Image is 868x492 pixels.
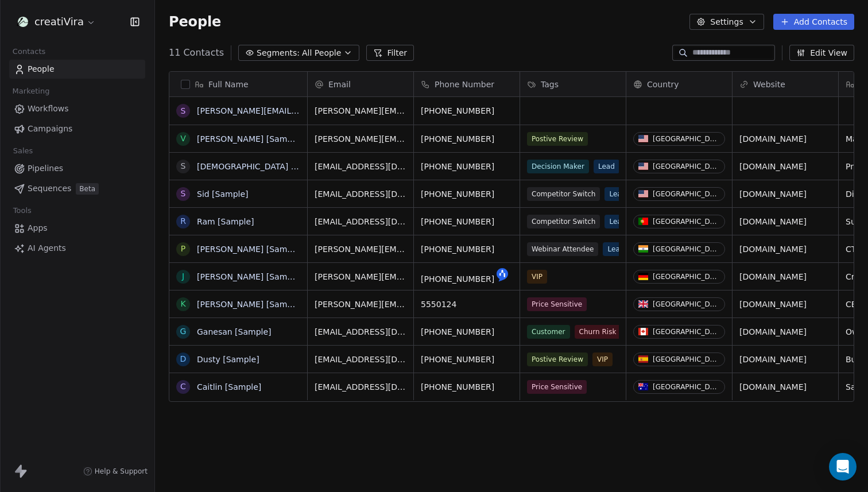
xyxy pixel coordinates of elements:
div: [GEOGRAPHIC_DATA] [653,328,720,336]
a: [DOMAIN_NAME] [739,162,807,171]
span: [PHONE_NUMBER] [421,133,513,145]
div: Country [626,72,732,96]
div: Full Name [169,72,307,96]
span: [PHONE_NUMBER] [421,243,513,255]
div: C [180,381,186,393]
span: VIP [527,270,547,284]
div: V [180,133,186,145]
span: Decision Maker [527,160,589,173]
div: S [181,188,186,200]
img: v-fav_2023.png [16,15,30,29]
span: [EMAIL_ADDRESS][DOMAIN_NAME] [315,381,406,393]
span: [PERSON_NAME][EMAIL_ADDRESS][DOMAIN_NAME] [315,133,406,145]
div: D [180,353,187,365]
a: [PERSON_NAME] [Sample] [197,300,303,309]
span: [EMAIL_ADDRESS][DOMAIN_NAME] [315,216,406,227]
span: Apps [28,222,48,234]
span: People [169,13,221,30]
a: [PERSON_NAME][EMAIL_ADDRESS][DOMAIN_NAME] [197,106,404,115]
span: 5550124 [421,299,513,310]
a: Help & Support [83,467,148,476]
a: [DOMAIN_NAME] [739,134,807,144]
span: AI Agents [28,242,66,254]
div: Open Intercom Messenger [829,453,857,481]
div: [GEOGRAPHIC_DATA] [653,162,720,171]
span: Beta [76,183,99,195]
a: Ram [Sample] [197,217,254,226]
span: [EMAIL_ADDRESS][DOMAIN_NAME] [315,326,406,338]
a: [DOMAIN_NAME] [739,272,807,281]
button: creatiVira [14,12,98,32]
div: Phone Number [414,72,520,96]
span: Tags [541,79,559,90]
span: Segments: [257,47,300,59]
span: Competitor Switch [527,215,600,228]
span: People [28,63,55,75]
a: [PERSON_NAME] [Sample] [197,134,303,144]
div: [GEOGRAPHIC_DATA] [653,190,720,198]
a: [DOMAIN_NAME] [739,245,807,254]
a: Dusty [Sample] [197,355,259,364]
span: [PERSON_NAME][EMAIL_ADDRESS][DOMAIN_NAME] [315,243,406,255]
a: Pipelines [9,159,145,178]
a: [DOMAIN_NAME] [739,382,807,392]
button: Edit View [789,45,854,61]
div: S [181,160,186,172]
a: [DOMAIN_NAME] [739,217,807,226]
span: Website [753,79,785,90]
div: Website [733,72,838,96]
div: [GEOGRAPHIC_DATA] [653,135,720,143]
span: Lead [604,215,630,228]
span: [PERSON_NAME][EMAIL_ADDRESS][DOMAIN_NAME] [315,271,406,282]
button: Settings [689,14,764,30]
div: [GEOGRAPHIC_DATA] [653,245,720,253]
span: Help & Support [95,467,148,476]
span: Churn Risk [575,325,621,339]
div: [GEOGRAPHIC_DATA] [653,273,720,281]
span: Postive Review [527,132,588,146]
a: [PERSON_NAME] [Sample] [197,272,303,281]
span: 11 Contacts [169,46,224,60]
span: Phone Number [435,79,494,90]
span: [PERSON_NAME][EMAIL_ADDRESS][DOMAIN_NAME] [315,299,406,310]
button: Add Contacts [773,14,854,30]
div: [GEOGRAPHIC_DATA] [653,218,720,226]
span: Lead [594,160,619,173]
div: [GEOGRAPHIC_DATA] [653,383,720,391]
a: Sid [Sample] [197,189,249,199]
div: s [181,105,186,117]
div: grid [169,97,308,477]
span: [PHONE_NUMBER] [421,326,513,338]
span: [EMAIL_ADDRESS][DOMAIN_NAME] [315,354,406,365]
div: [GEOGRAPHIC_DATA] [653,355,720,363]
span: creatiVira [34,14,84,29]
span: Lead [603,242,629,256]
a: [DOMAIN_NAME] [739,327,807,336]
span: [PHONE_NUMBER] [421,354,513,365]
a: SequencesBeta [9,179,145,198]
div: K [180,298,185,310]
span: [PHONE_NUMBER] [421,161,513,172]
span: [EMAIL_ADDRESS][DOMAIN_NAME] [315,161,406,172]
span: All People [302,47,341,59]
span: [EMAIL_ADDRESS][DOMAIN_NAME] [315,188,406,200]
span: Full Name [208,79,249,90]
span: Email [328,79,351,90]
span: Contacts [7,43,51,60]
div: G [180,326,187,338]
span: [PERSON_NAME][EMAIL_ADDRESS][DOMAIN_NAME] [315,105,406,117]
a: Campaigns [9,119,145,138]
span: [PHONE_NUMBER] [421,381,513,393]
span: Sales [8,142,38,160]
span: Pipelines [28,162,63,175]
span: Price Sensitive [527,297,587,311]
a: Apps [9,219,145,238]
span: Workflows [28,103,69,115]
a: Workflows [9,99,145,118]
a: [DOMAIN_NAME] [739,355,807,364]
span: Postive Review [527,352,588,366]
a: [DOMAIN_NAME] [739,300,807,309]
a: AI Agents [9,239,145,258]
span: Tools [8,202,36,219]
a: People [9,60,145,79]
